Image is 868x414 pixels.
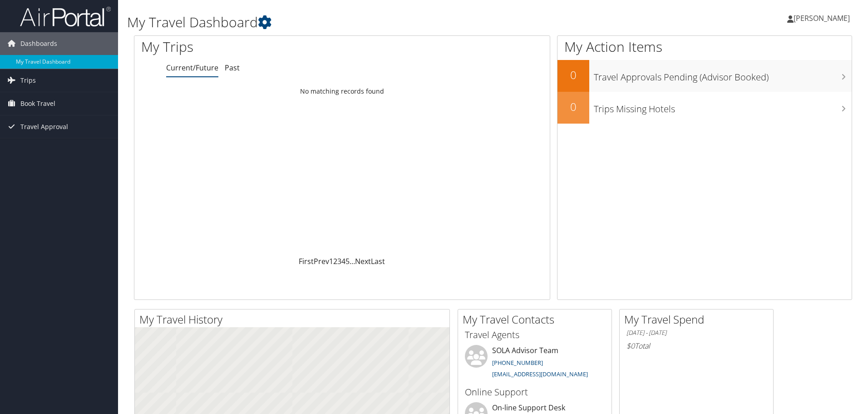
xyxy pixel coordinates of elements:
a: 0Travel Approvals Pending (Advisor Booked) [557,60,852,92]
a: Past [225,63,240,73]
h2: My Travel History [139,312,449,327]
td: No matching records found [134,83,550,100]
img: airportal-logo.png [20,6,111,27]
h3: Online Support [465,386,605,399]
a: 3 [337,256,341,266]
a: 2 [333,256,337,266]
a: [PHONE_NUMBER] [492,359,543,367]
a: 5 [345,256,350,266]
h1: My Travel Dashboard [127,13,615,32]
h1: My Action Items [557,37,852,56]
h3: Travel Agents [465,329,605,341]
li: SOLA Advisor Team [460,345,609,382]
a: 0Trips Missing Hotels [557,92,852,124]
h6: Total [626,341,766,351]
a: Prev [314,256,329,266]
span: Travel Approval [20,115,68,138]
h1: My Trips [141,37,370,56]
h6: [DATE] - [DATE] [626,329,766,337]
a: [EMAIL_ADDRESS][DOMAIN_NAME] [492,370,588,378]
a: Current/Future [166,63,218,73]
a: [PERSON_NAME] [787,5,859,32]
h2: 0 [557,99,589,115]
span: [PERSON_NAME] [794,13,850,23]
h2: My Travel Spend [624,312,773,327]
a: Next [355,256,371,266]
span: $0 [626,341,635,351]
a: 4 [341,256,345,266]
span: Trips [20,69,36,92]
a: First [299,256,314,266]
h3: Travel Approvals Pending (Advisor Booked) [594,66,852,84]
span: Book Travel [20,92,55,115]
a: 1 [329,256,333,266]
h2: My Travel Contacts [463,312,612,327]
h2: 0 [557,67,589,83]
a: Last [371,256,385,266]
span: … [350,256,355,266]
span: Dashboards [20,32,57,55]
h3: Trips Missing Hotels [594,98,852,115]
